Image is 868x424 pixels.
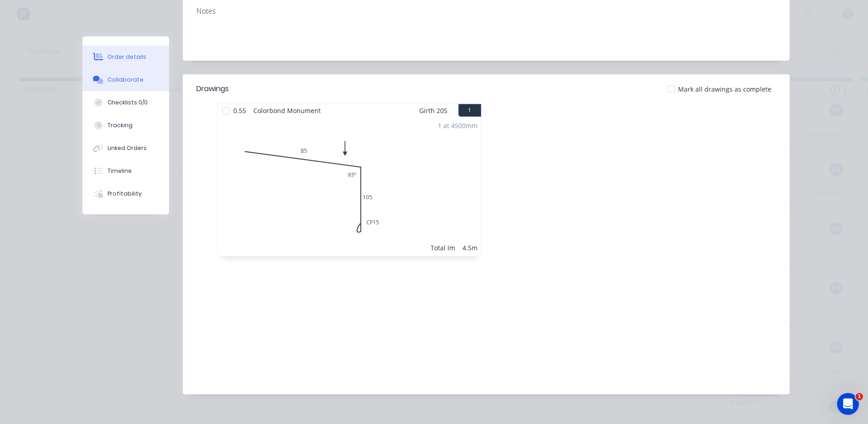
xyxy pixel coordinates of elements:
iframe: Intercom live chat [837,393,859,415]
div: Collaborate [108,76,144,84]
div: Total lm [431,243,455,253]
button: Profitability [82,182,169,205]
div: 085CF1510595º1 at 4500mmTotal lm4.5m [218,117,481,256]
div: Profitability [108,190,142,198]
div: Drawings [196,83,229,94]
div: Timeline [108,167,132,175]
span: Colorbond Monument [250,104,324,117]
div: Notes [196,7,776,16]
div: 4.5m [462,243,478,253]
span: 0.55 [230,104,250,117]
button: Order details [82,46,169,68]
div: Checklists 0/0 [108,98,148,107]
button: Collaborate [82,68,169,91]
button: Timeline [82,160,169,182]
div: 1 at 4500mm [438,121,478,130]
span: Girth 205 [419,104,447,117]
button: Linked Orders [82,137,169,160]
div: Order details [108,53,146,61]
span: Mark all drawings as complete [678,84,771,94]
button: Checklists 0/0 [82,91,169,114]
button: 1 [458,104,481,117]
div: Linked Orders [108,144,147,152]
span: 1 [856,393,863,400]
div: Tracking [108,121,133,129]
button: Tracking [82,114,169,137]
